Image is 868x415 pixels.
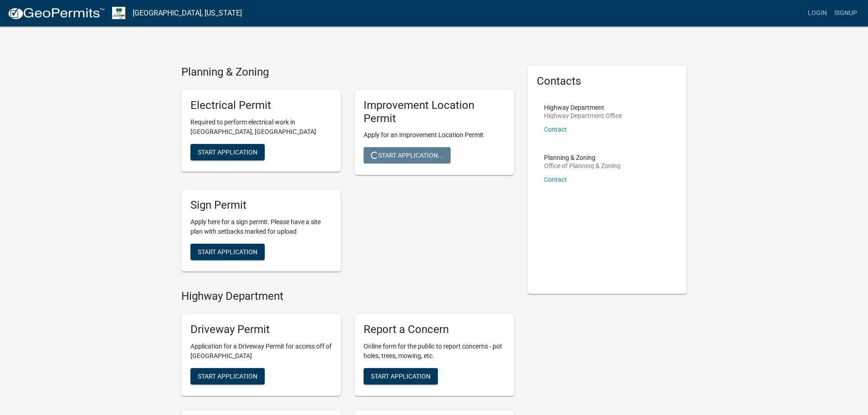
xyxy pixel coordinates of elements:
h5: Contacts [537,75,678,88]
h5: Sign Permit [190,199,332,212]
p: Planning & Zoning [544,154,621,161]
button: Start Application... [364,147,451,164]
p: Online form for the public to report concerns - pot holes, trees, mowing, etc. [364,342,505,361]
p: Office of Planning & Zoning [544,163,621,169]
h5: Driveway Permit [190,323,332,336]
h5: Improvement Location Permit [364,99,505,125]
h4: Planning & Zoning [181,66,514,79]
button: Start Application [190,368,265,384]
a: Signup [831,5,861,22]
p: Apply here for a sign permit. Please have a site plan with setbacks marked for upload [190,217,332,236]
span: Start Application [198,372,257,379]
p: Apply for an Improvement Location Permit [364,130,505,140]
a: Contact [544,176,567,183]
span: Start Application [198,148,257,155]
p: Highway Department Office [544,113,622,119]
span: Start Application [198,248,257,256]
p: Required to perform electrical work in [GEOGRAPHIC_DATA], [GEOGRAPHIC_DATA] [190,118,332,137]
p: Application for a Driveway Permit for access off of [GEOGRAPHIC_DATA] [190,342,332,361]
button: Start Application [364,368,438,384]
h5: Report a Concern [364,323,505,336]
p: Highway Department [544,104,622,111]
span: Start Application [371,372,431,379]
img: Morgan County, Indiana [112,7,125,19]
h4: Highway Department [181,290,514,303]
a: [GEOGRAPHIC_DATA], [US_STATE] [133,5,242,21]
span: Start Application... [371,152,443,159]
a: Contact [544,126,567,133]
a: Login [804,5,831,22]
button: Start Application [190,144,265,160]
h5: Electrical Permit [190,99,332,112]
button: Start Application [190,244,265,260]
